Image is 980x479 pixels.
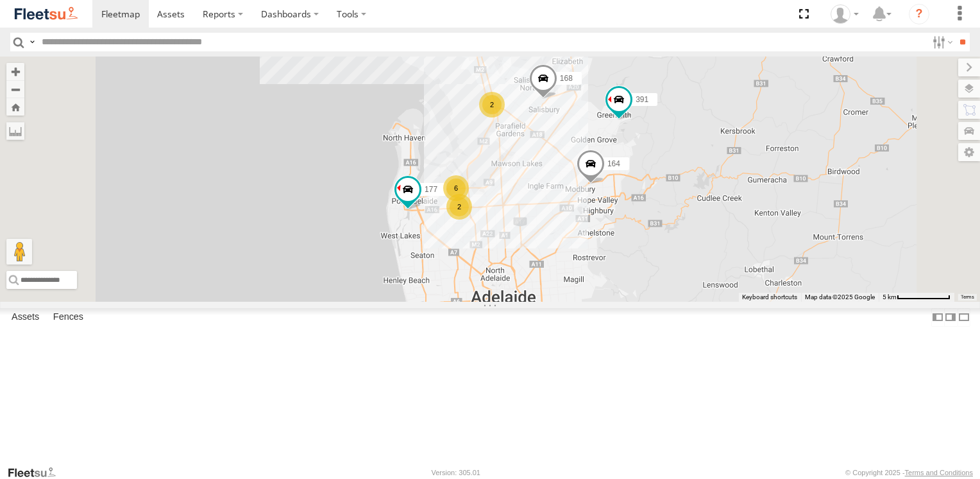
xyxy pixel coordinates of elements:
label: Search Query [27,33,37,51]
label: Search Filter Options [927,33,955,51]
div: 2 [446,194,472,220]
div: Version: 305.01 [432,469,480,476]
label: Dock Summary Table to the Right [944,308,957,327]
img: fleetsu-logo-horizontal.svg [13,5,80,22]
span: 5 km [883,293,897,300]
label: Map Settings [958,143,980,161]
span: 168 [560,74,573,83]
label: Fences [47,309,90,327]
a: Terms and Conditions [905,469,973,476]
span: 164 [607,159,620,168]
div: Arb Quin [826,4,863,24]
a: Terms [961,294,974,299]
div: 2 [479,92,505,118]
div: 6 [443,175,469,201]
button: Zoom out [6,80,24,98]
label: Measure [6,122,24,140]
a: Visit our Website [7,466,66,479]
span: 177 [425,185,437,194]
button: Drag Pegman onto the map to open Street View [6,239,32,265]
span: Map data ©2025 Google [805,293,875,300]
i: ? [909,4,929,24]
button: Map Scale: 5 km per 80 pixels [879,293,954,302]
button: Keyboard shortcuts [742,293,797,302]
label: Assets [5,309,46,327]
span: 391 [636,95,648,104]
button: Zoom in [6,63,24,80]
div: © Copyright 2025 - [845,469,973,476]
button: Zoom Home [6,98,24,116]
label: Hide Summary Table [958,308,970,327]
label: Dock Summary Table to the Left [931,308,944,327]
